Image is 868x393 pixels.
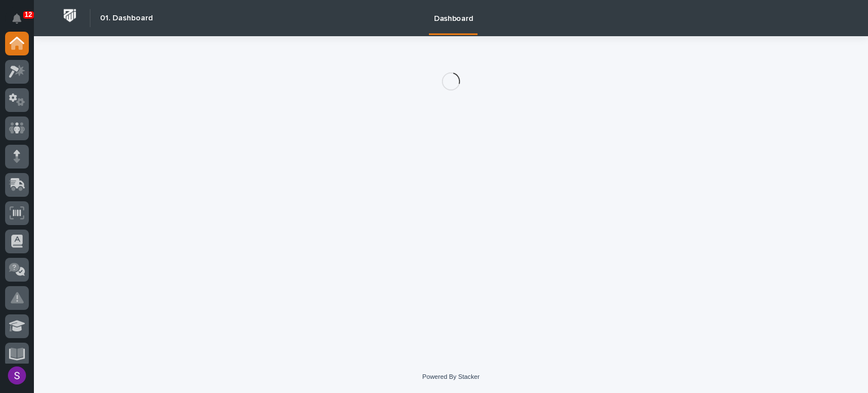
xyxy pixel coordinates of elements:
h2: 01. Dashboard [100,14,153,23]
button: users-avatar [5,364,29,387]
a: Powered By Stacker [422,373,479,380]
p: 12 [25,11,32,19]
img: Workspace Logo [59,5,80,26]
button: Notifications [5,7,29,31]
div: Notifications12 [14,14,29,32]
